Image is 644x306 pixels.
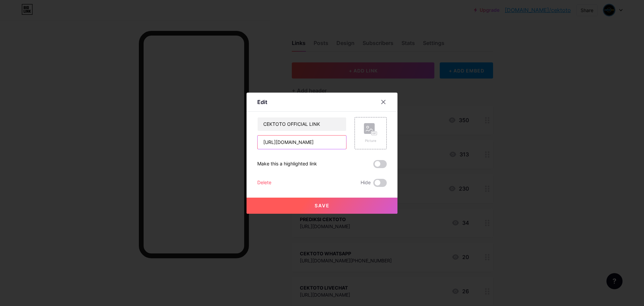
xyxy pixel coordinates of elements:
span: Save [315,203,330,208]
div: Picture [364,138,377,143]
div: Make this a highlighted link [257,160,317,168]
span: Hide [361,179,371,187]
input: Title [258,117,346,131]
div: Edit [257,98,267,106]
div: Delete [257,179,271,187]
button: Save [247,198,397,214]
input: URL [258,136,346,149]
